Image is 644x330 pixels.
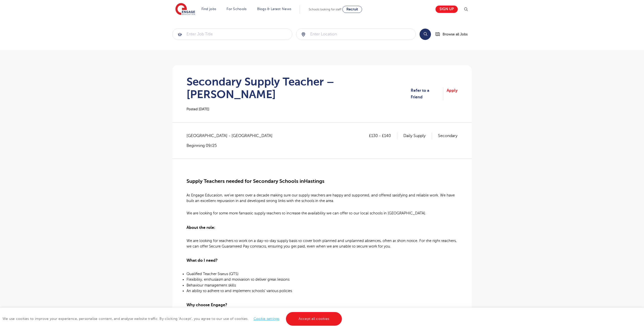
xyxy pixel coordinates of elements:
a: Blogs & Latest News [257,7,292,11]
p: Daily Supply [403,133,432,139]
img: Engage Education [175,3,195,16]
a: Browse all Jobs [435,31,472,37]
a: Refer to a Friend [411,87,443,101]
span: Behaviour management skills [186,283,236,287]
span: An ability to adhere to and implement schools’ various policies [186,289,292,293]
h1: Secondary Supply Teacher – [PERSON_NAME] [186,75,411,101]
span: Supply Teachers needed for Secondary Schools in [186,178,304,184]
span: At Engage Education, we’ve spent over a decade making sure our supply teachers are happy and supp... [186,193,455,203]
span: Posted [DATE] [186,107,209,111]
a: Recruit [342,6,362,13]
div: Submit [296,28,416,40]
span: Recruit [346,7,358,11]
input: Submit [173,29,292,40]
a: Find jobs [201,7,216,11]
span: What do I need? [186,258,218,263]
span: About the role: [186,225,215,230]
span: We use cookies to improve your experience, personalise content, and analyse website traffic. By c... [3,317,343,321]
a: For Schools [226,7,246,11]
button: Search [420,29,431,40]
p: Beginning 09/25 [186,143,278,148]
span: Hastings [304,178,324,184]
span: Flexibility, enthusiasm and motivation to deliver great lessons [186,277,289,281]
p: £130 - £140 [369,133,397,139]
span: Qualified Teacher Status (QTS) [186,272,238,276]
span: We are looking for teachers to work on a day-to-day supply basis to cover both planned and unplan... [186,239,457,248]
span: We are looking for some more fantastic supply teachers to increase the availability we can offer ... [186,211,426,215]
span: Browse all Jobs [443,31,468,37]
a: Apply [447,87,458,101]
a: Sign up [435,6,458,13]
a: Cookie settings [254,317,280,321]
span: [GEOGRAPHIC_DATA] - [GEOGRAPHIC_DATA] [186,133,278,139]
input: Submit [296,29,416,40]
p: Secondary [438,133,458,139]
a: Accept all cookies [286,312,342,326]
span: Why choose Engage? [186,303,227,307]
span: Schools looking for staff [309,8,341,11]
